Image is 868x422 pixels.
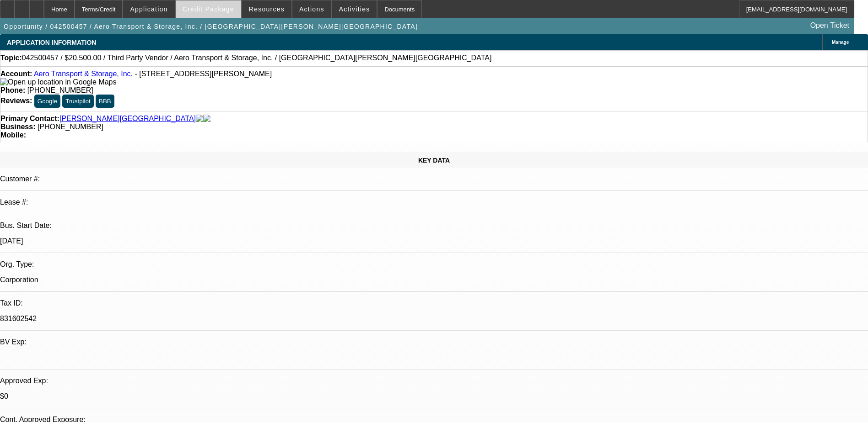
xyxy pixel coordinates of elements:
[27,86,93,94] span: [PHONE_NUMBER]
[4,23,418,30] span: Opportunity / 042500457 / Aero Transport & Storage, Inc. / [GEOGRAPHIC_DATA][PERSON_NAME][GEOGRAP...
[183,5,234,13] span: Credit Package
[0,131,26,139] strong: Mobile:
[176,0,241,18] button: Credit Package
[22,54,492,62] span: 042500457 / $20,500.00 / Third Party Vendor / Aero Transport & Storage, Inc. / [GEOGRAPHIC_DATA][...
[34,70,133,78] a: Aero Transport & Storage, Inc.
[0,54,22,62] strong: Topic:
[62,95,93,108] button: Trustpilot
[130,5,167,13] span: Application
[203,115,210,123] img: linkedin-icon.png
[0,78,116,86] img: Open up location in Google Maps
[96,95,114,108] button: BBB
[123,0,174,18] button: Application
[339,5,370,13] span: Activities
[7,39,96,46] span: APPLICATION INFORMATION
[196,115,203,123] img: facebook-icon.png
[0,97,32,105] strong: Reviews:
[59,115,196,123] a: [PERSON_NAME][GEOGRAPHIC_DATA]
[0,86,25,94] strong: Phone:
[38,123,103,131] span: [PHONE_NUMBER]
[418,157,450,164] span: KEY DATA
[242,0,291,18] button: Resources
[0,70,32,78] strong: Account:
[299,5,324,13] span: Actions
[292,0,331,18] button: Actions
[332,0,377,18] button: Activities
[135,70,272,78] span: - [STREET_ADDRESS][PERSON_NAME]
[807,18,853,33] a: Open Ticket
[832,40,849,45] span: Manage
[0,115,59,123] strong: Primary Contact:
[0,78,116,86] a: View Google Maps
[249,5,285,13] span: Resources
[34,95,60,108] button: Google
[0,123,35,131] strong: Business:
